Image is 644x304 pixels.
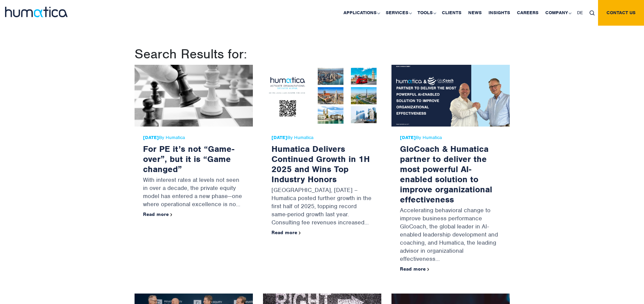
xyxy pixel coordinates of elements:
[400,135,501,140] span: By Humatica
[263,65,381,127] img: Humatica Delivers Continued Growth in 1H 2025 and Wins Top Industry Honors
[143,211,172,217] a: Read more
[271,184,373,230] p: [GEOGRAPHIC_DATA], [DATE] – Humatica posted further growth in the first half of 2025, topping rec...
[400,135,416,140] strong: [DATE]
[5,7,68,17] img: logo
[143,143,234,174] a: For PE it’s not “Game-over”, but it is “Game changed”
[143,135,159,140] strong: [DATE]
[143,135,244,140] span: By Humatica
[135,46,510,62] h1: Search Results for:
[427,268,429,271] img: arrowicon
[271,135,287,140] strong: [DATE]
[271,135,373,140] span: By Humatica
[271,143,370,185] a: Humatica Delivers Continued Growth in 1H 2025 and Wins Top Industry Honors
[400,143,492,205] a: GloCoach & Humatica partner to deliver the most powerful AI-enabled solution to improve organizat...
[170,213,172,216] img: arrowicon
[299,231,301,234] img: arrowicon
[577,10,583,16] span: DE
[400,204,501,266] p: Accelerating behavioral change to improve business performance GloCoach, the global leader in AI-...
[135,65,253,127] img: For PE it’s not “Game-over”, but it is “Game changed”
[271,229,301,236] a: Read more
[391,65,510,127] img: GloCoach & Humatica partner to deliver the most powerful AI-enabled solution to improve organizat...
[590,10,595,16] img: search_icon
[400,266,429,272] a: Read more
[143,174,244,212] p: With interest rates at levels not seen in over a decade, the private equity model has entered a n...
